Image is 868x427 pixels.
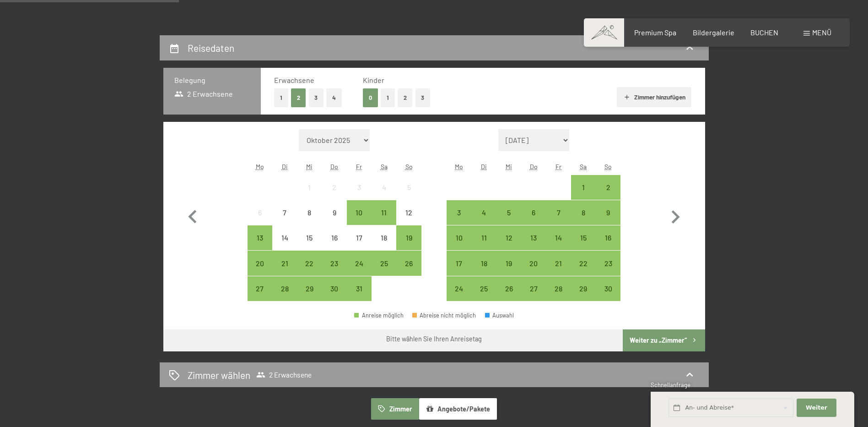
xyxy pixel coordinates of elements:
[522,234,545,257] div: 13
[372,200,396,225] div: Anreise möglich
[297,225,322,250] div: Wed Oct 15 2025
[348,285,371,308] div: 31
[521,251,546,275] div: Thu Nov 20 2025
[496,225,521,250] div: Anreise möglich
[447,209,470,232] div: 3
[447,251,471,275] div: Anreise möglich
[571,276,596,301] div: Anreise möglich
[472,251,496,275] div: Anreise möglich
[372,200,396,225] div: Sat Oct 11 2025
[397,260,420,283] div: 26
[547,260,570,283] div: 21
[472,200,496,225] div: Anreise möglich
[248,234,271,257] div: 13
[797,399,836,417] button: Weiter
[521,276,546,301] div: Thu Nov 27 2025
[273,209,296,232] div: 7
[297,200,322,225] div: Anreise nicht möglich
[248,200,272,225] div: Mon Oct 06 2025
[273,260,296,283] div: 21
[348,260,371,283] div: 24
[323,234,346,257] div: 16
[256,163,264,170] abbr: Montag
[547,209,570,232] div: 7
[347,175,372,200] div: Anreise nicht möglich
[546,251,571,275] div: Anreise möglich
[322,276,347,301] div: Thu Oct 30 2025
[248,260,271,283] div: 20
[322,276,347,301] div: Anreise möglich
[348,184,371,207] div: 3
[662,129,689,301] button: Nächster Monat
[274,88,288,107] button: 1
[634,28,676,37] a: Premium Spa
[693,28,734,37] a: Bildergalerie
[597,234,620,257] div: 16
[372,251,396,275] div: Sat Oct 25 2025
[174,75,250,85] h3: Belegung
[485,312,514,318] div: Auswahl
[297,175,322,200] div: Wed Oct 01 2025
[372,234,395,257] div: 18
[496,251,521,275] div: Anreise möglich
[354,312,404,318] div: Anreise möglich
[322,225,347,250] div: Thu Oct 16 2025
[274,76,314,84] span: Erwachsene
[372,209,395,232] div: 11
[248,225,272,250] div: Mon Oct 13 2025
[506,163,512,170] abbr: Mittwoch
[348,234,371,257] div: 17
[298,285,321,308] div: 29
[372,225,396,250] div: Sat Oct 18 2025
[396,225,421,250] div: Anreise möglich
[473,209,496,232] div: 4
[447,251,471,275] div: Mon Nov 17 2025
[472,200,496,225] div: Tue Nov 04 2025
[521,225,546,250] div: Thu Nov 13 2025
[447,200,471,225] div: Anreise möglich
[256,370,312,379] span: 2 Erwachsene
[473,260,496,283] div: 18
[248,209,271,232] div: 6
[298,260,321,283] div: 22
[347,225,372,250] div: Fri Oct 17 2025
[330,163,338,170] abbr: Donnerstag
[546,276,571,301] div: Anreise möglich
[447,276,471,301] div: Mon Nov 24 2025
[497,234,520,257] div: 12
[497,209,520,232] div: 5
[298,234,321,257] div: 15
[623,329,705,351] button: Weiter zu „Zimmer“
[371,398,419,419] button: Zimmer
[447,225,471,250] div: Mon Nov 10 2025
[396,225,421,250] div: Sun Oct 19 2025
[347,251,372,275] div: Anreise möglich
[297,200,322,225] div: Wed Oct 08 2025
[596,251,620,275] div: Anreise möglich
[497,285,520,308] div: 26
[521,200,546,225] div: Anreise möglich
[522,209,545,232] div: 6
[248,251,272,275] div: Anreise möglich
[348,209,371,232] div: 10
[447,200,471,225] div: Mon Nov 03 2025
[363,76,384,84] span: Kinder
[572,184,595,207] div: 1
[297,251,322,275] div: Anreise möglich
[596,225,620,250] div: Anreise möglich
[396,200,421,225] div: Anreise nicht möglich
[472,225,496,250] div: Anreise möglich
[396,251,421,275] div: Sun Oct 26 2025
[356,163,362,170] abbr: Freitag
[347,251,372,275] div: Fri Oct 24 2025
[397,184,420,207] div: 5
[396,175,421,200] div: Sun Oct 05 2025
[372,175,396,200] div: Anreise nicht möglich
[322,251,347,275] div: Anreise möglich
[272,225,297,250] div: Anreise nicht möglich
[597,184,620,207] div: 2
[812,28,831,37] span: Menü
[419,398,497,419] button: Angebote/Pakete
[272,251,297,275] div: Tue Oct 21 2025
[298,184,321,207] div: 1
